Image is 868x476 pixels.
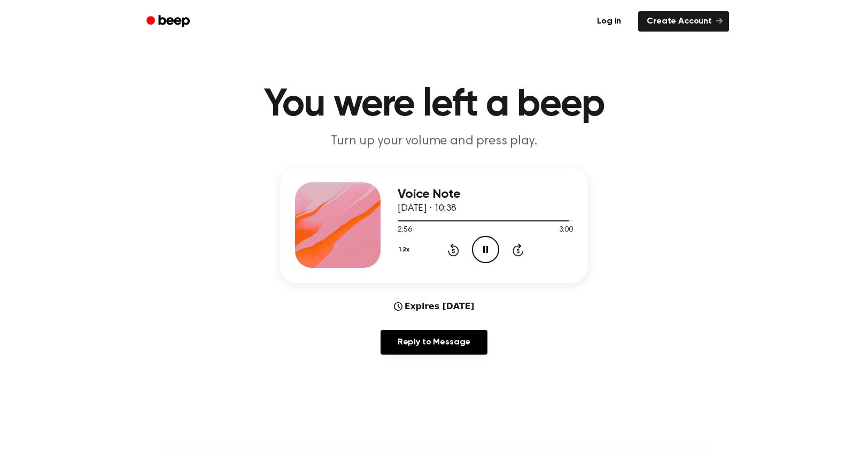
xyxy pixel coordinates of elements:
a: Log in [586,9,632,34]
h1: You were left a beep [160,86,708,124]
p: Turn up your volume and press play. [229,133,639,150]
a: Create Account [638,11,729,32]
div: Expires [DATE] [394,300,475,313]
span: [DATE] · 10:38 [398,204,456,213]
button: 1.2x [398,241,413,259]
h3: Voice Note [398,187,573,202]
span: 3:00 [559,225,573,236]
span: 2:56 [398,225,412,236]
a: Reply to Message [381,330,487,355]
a: Beep [139,11,199,32]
